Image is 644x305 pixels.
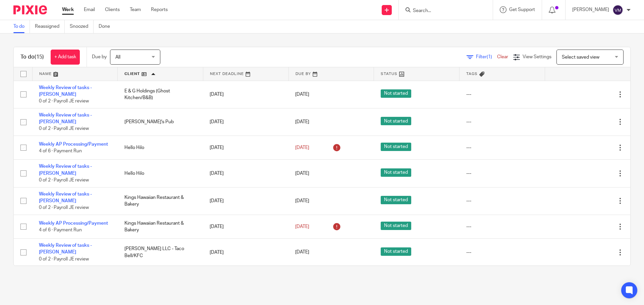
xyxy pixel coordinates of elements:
span: Filter [476,55,497,59]
a: Weekly AP Processing/Payment [39,221,108,226]
a: Email [84,6,95,13]
div: --- [466,119,538,125]
a: Clients [105,6,120,13]
span: View Settings [523,55,551,59]
div: --- [466,170,538,177]
span: [DATE] [295,92,309,97]
a: Reassigned [35,20,65,33]
td: [PERSON_NAME]'s Pub [118,108,203,136]
span: [DATE] [295,120,309,124]
img: Pixie [13,5,47,14]
span: Select saved view [562,55,599,60]
span: [DATE] [295,224,309,229]
td: [DATE] [203,81,288,108]
td: [DATE] [203,108,288,136]
a: Reports [151,6,168,13]
span: 0 of 2 · Payroll JE review [39,178,89,182]
a: + Add task [51,50,80,65]
span: 0 of 2 · Payroll JE review [39,205,89,210]
td: [DATE] [203,187,288,215]
a: Weekly Review of tasks - [PERSON_NAME] [39,113,92,124]
span: (15) [35,54,44,60]
div: --- [466,249,538,256]
span: 0 of 2 · Payroll JE review [39,99,89,103]
td: Hello Hilo [118,136,203,159]
a: Weekly Review of tasks - [PERSON_NAME] [39,164,92,175]
a: Team [130,6,141,13]
span: Tags [466,72,478,76]
a: Weekly Review of tasks - [PERSON_NAME] [39,243,92,254]
span: Not started [381,143,411,151]
a: Weekly AP Processing/Payment [39,142,108,147]
div: --- [466,91,538,98]
a: Snoozed [70,20,94,33]
span: Not started [381,89,411,98]
td: E & G Holdings (Ghost Kitchen/B&B) [118,81,203,108]
span: Not started [381,168,411,177]
span: 4 of 6 · Payment Run [39,228,82,232]
td: [DATE] [203,160,288,187]
td: [DATE] [203,239,288,266]
span: [DATE] [295,145,309,150]
span: Not started [381,222,411,230]
a: To do [13,20,30,33]
a: Done [99,20,115,33]
p: Due by [92,54,107,60]
span: 4 of 6 · Payment Run [39,149,82,153]
span: Not started [381,117,411,125]
span: 0 of 2 · Payroll JE review [39,127,89,131]
td: Kings Hawaiian Restaurant & Bakery [118,187,203,215]
div: --- [466,223,538,230]
td: Kings Hawaiian Restaurant & Bakery [118,215,203,238]
h1: To do [20,54,44,61]
a: Work [62,6,74,13]
span: Get Support [509,7,535,12]
span: Not started [381,247,411,256]
input: Search [412,8,473,14]
span: 0 of 2 · Payroll JE review [39,257,89,261]
span: All [115,55,120,60]
img: svg%3E [612,5,623,15]
td: [DATE] [203,136,288,159]
td: Hello Hilo [118,160,203,187]
span: [DATE] [295,199,309,203]
span: [DATE] [295,171,309,176]
p: [PERSON_NAME] [572,6,609,13]
a: Weekly Review of tasks - [PERSON_NAME] [39,85,92,97]
a: Weekly Review of tasks - [PERSON_NAME] [39,192,92,203]
span: Not started [381,196,411,204]
a: Clear [497,55,508,59]
div: --- [466,144,538,151]
td: [DATE] [203,215,288,238]
td: [PERSON_NAME] LLC - Taco Bell/KFC [118,239,203,266]
div: --- [466,198,538,204]
span: [DATE] [295,250,309,255]
span: (1) [487,55,492,59]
